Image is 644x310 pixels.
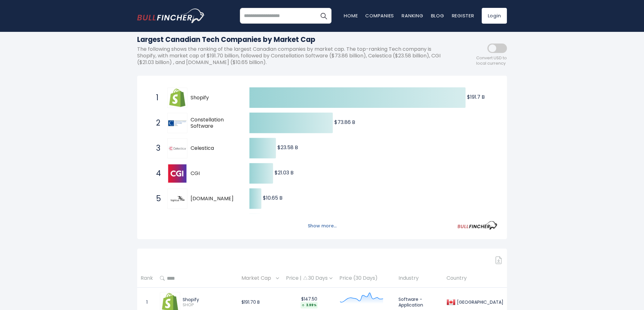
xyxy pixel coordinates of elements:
[476,56,507,66] span: Convert USD to local currency
[183,297,234,302] div: Shopify
[402,12,423,19] a: Ranking
[263,194,283,202] text: $10.65 B
[153,193,159,204] span: 5
[344,12,358,19] a: Home
[286,296,332,308] div: $147.50
[168,190,186,208] img: Topicus.com
[455,299,503,305] div: [GEOGRAPHIC_DATA]
[452,12,474,19] a: Register
[395,269,443,288] th: Industry
[137,9,205,23] img: bullfincher logo
[316,8,331,24] button: Search
[153,143,159,154] span: 3
[168,89,186,107] img: Shopify
[365,12,394,19] a: Companies
[137,9,205,23] a: Go to homepage
[191,95,238,101] span: Shopify
[168,145,186,151] img: Celestica
[191,170,238,177] span: CGI
[137,34,450,45] h1: Largest Canadian Tech Companies by Market Cap
[153,168,159,179] span: 4
[137,269,156,288] th: Rank
[168,120,186,126] img: Constellation Software
[275,169,294,176] text: $21.03 B
[277,144,298,151] text: $23.58 B
[286,275,332,282] div: Price | 30 Days
[153,92,159,103] span: 1
[431,12,444,19] a: Blog
[183,302,234,308] span: SHOP
[241,273,274,283] span: Market Cap
[467,93,485,101] text: $191.7 B
[191,117,238,130] span: Constellation Software
[304,221,340,231] button: Show more...
[168,164,186,183] img: CGI
[336,269,395,288] th: Price (30 Days)
[153,118,159,128] span: 2
[191,196,238,202] span: [DOMAIN_NAME]
[301,302,318,308] div: 3.99%
[191,145,238,152] span: Celestica
[482,8,507,24] a: Login
[137,46,450,66] p: The following shows the ranking of the largest Canadian companies by market cap. The top-ranking ...
[334,119,355,126] text: $73.86 B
